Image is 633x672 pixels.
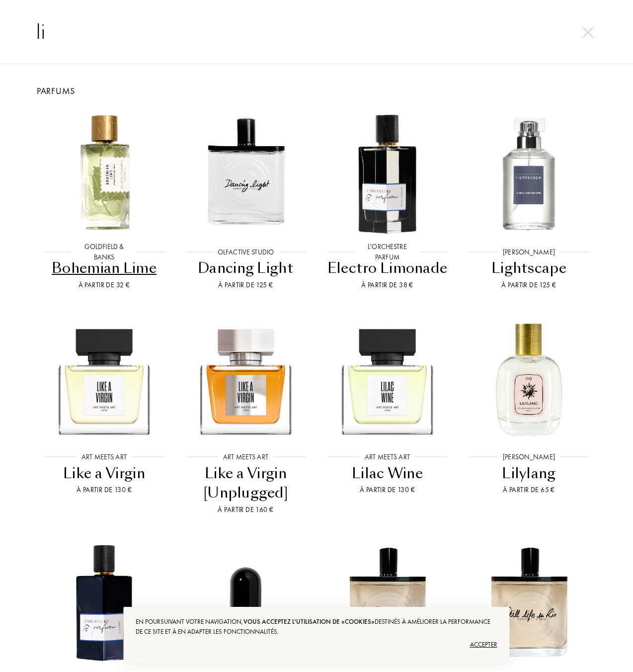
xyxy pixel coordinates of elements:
img: Still Life in Rio [465,538,593,666]
div: À partir de 160 € [179,504,313,515]
div: À partir de 130 € [320,485,454,495]
a: Like a Virgin [Unplugged]Art Meets ArtLike a Virgin [Unplugged]À partir de 160 € [175,303,316,527]
div: [PERSON_NAME] [498,247,560,257]
div: Dancing Light [179,258,313,278]
img: Electro Limonade [323,108,451,236]
img: Still Life [323,538,451,666]
div: Electro Limonade [320,258,454,278]
img: Lilylang [465,314,593,441]
img: Liquor BPM [40,538,168,666]
a: Like a VirginArt Meets ArtLike a VirginÀ partir de 130 € [33,303,175,527]
div: Accepter [136,637,497,653]
a: Dancing LightOlfactive StudioDancing LightÀ partir de 125 € [175,97,316,303]
div: Like a Virgin [Unplugged] [179,464,313,503]
div: Bohemian Lime [37,258,171,278]
div: À partir de 130 € [37,485,171,495]
div: Olfactive Studio [213,247,279,257]
div: À partir de 125 € [179,280,313,290]
img: cross.svg [583,27,593,38]
div: À partir de 125 € [462,280,596,290]
div: Goldfield & Banks [71,242,138,262]
a: Lilylang[PERSON_NAME]LilylangÀ partir de 65 € [458,303,600,527]
img: Bohemian Lime [40,108,168,236]
div: L'Orchestre Parfum [354,242,421,262]
div: Lightscape [462,258,596,278]
div: Lilylang [462,464,596,483]
div: À partir de 65 € [462,485,596,495]
img: Lilac Wine [323,314,451,441]
div: Art Meets Art [360,452,415,462]
img: Onder de Linde [182,538,310,666]
img: Like a Virgin [Unplugged] [182,314,310,441]
span: vous acceptez l'utilisation de «cookies» [243,617,375,626]
img: Lightscape [465,108,593,236]
div: Like a Virgin [37,464,171,483]
a: Lilac WineArt Meets ArtLilac WineÀ partir de 130 € [316,303,458,527]
a: Lightscape[PERSON_NAME]LightscapeÀ partir de 125 € [458,97,600,303]
div: Parfums [26,84,607,97]
img: Like a Virgin [40,314,168,441]
img: Dancing Light [182,108,310,236]
div: À partir de 38 € [320,280,454,290]
div: Lilac Wine [320,464,454,483]
div: Art Meets Art [218,452,273,462]
a: Bohemian LimeGoldfield & BanksBohemian LimeÀ partir de 32 € [33,97,175,303]
div: À partir de 32 € [37,280,171,290]
input: Rechercher [16,17,617,47]
a: Electro LimonadeL'Orchestre ParfumElectro LimonadeÀ partir de 38 € [316,97,458,303]
div: En poursuivant votre navigation, destinés à améliorer la performance de ce site et à en adapter l... [136,617,497,637]
div: [PERSON_NAME] [498,452,560,462]
div: Art Meets Art [77,452,132,462]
